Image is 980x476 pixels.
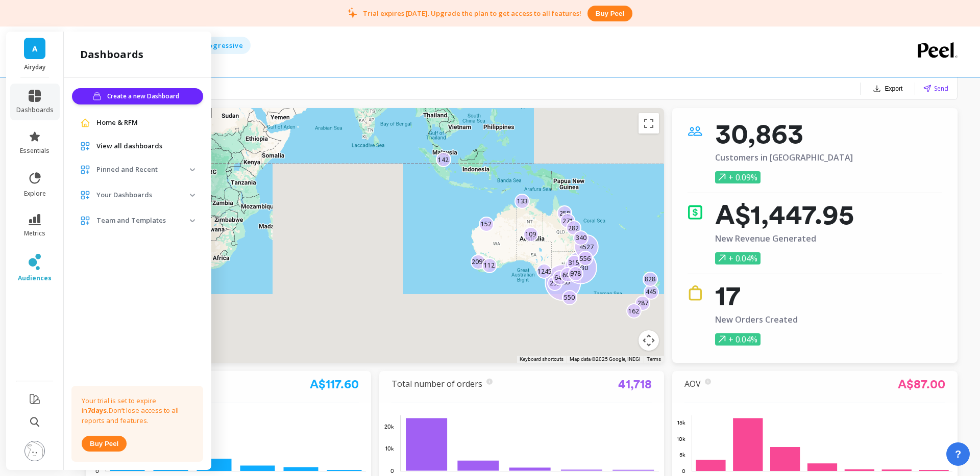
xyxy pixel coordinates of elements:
span: audiences [18,274,52,282]
p: 4527 [579,243,594,251]
p: A$1,447.95 [715,204,854,225]
a: A$117.60 [310,377,359,391]
img: icon [688,204,703,220]
p: Airyday [16,63,54,71]
p: Your trial is set to expire in Don’t lose access to all reports and features. [82,396,193,426]
a: AOV [684,378,701,389]
p: 287 [637,299,648,307]
img: down caret icon [190,194,195,197]
p: Pinned and Recent [96,165,190,175]
p: 556 [580,254,591,263]
p: + 0.04% [715,252,761,265]
img: down caret icon [190,168,195,171]
span: metrics [24,229,45,237]
p: 6030 [574,263,588,272]
p: 550 [564,293,575,302]
p: 1245 [537,267,552,276]
button: Buy peel [82,436,127,452]
a: A$87.00 [898,377,945,391]
button: Buy peel [587,6,632,21]
p: 271 [562,217,573,225]
p: 133 [517,197,527,205]
a: View all dashboards [96,141,195,151]
img: navigation item icon [80,141,90,151]
p: Your Dashboards [96,190,190,200]
a: Terms (opens in new tab) [647,356,661,362]
a: Total number of orders [391,378,482,389]
p: 152 [481,220,492,228]
p: 608 [562,271,573,279]
img: profile picture [24,441,45,461]
button: Toggle fullscreen view [639,113,659,134]
p: 17 [715,285,798,306]
button: Send [923,84,948,93]
span: ? [955,447,961,461]
img: navigation item icon [80,190,90,200]
span: essentials [20,147,50,155]
p: Customers in [GEOGRAPHIC_DATA] [715,153,853,162]
p: 645 [554,273,565,282]
p: 30,863 [715,123,853,144]
p: 295 [549,279,560,287]
p: 112 [484,261,495,270]
p: 340 [575,233,586,242]
img: navigation item icon [80,216,90,226]
p: + 0.09% [715,171,761,183]
span: dashboards [16,106,54,114]
a: 41,718 [618,377,652,391]
p: Team and Templates [96,216,190,226]
p: 162 [628,307,639,315]
p: Trial expires [DATE]. Upgrade the plan to get access to all features! [363,9,581,18]
p: 2090 [471,257,485,266]
p: 978 [570,269,581,278]
p: New Orders Created [715,315,798,324]
strong: 7 days. [87,406,109,415]
p: 6665 [556,278,570,287]
img: down caret icon [190,219,195,222]
button: Keyboard shortcuts [520,356,563,363]
span: Home & RFM [96,118,138,128]
p: 282 [568,224,579,232]
img: icon [688,285,703,301]
p: + 0.04% [715,333,761,346]
span: A [32,43,37,55]
button: ? [946,442,970,466]
h2: dashboards [80,47,143,62]
span: Map data ©2025 Google, INEGI [570,356,641,362]
p: 142 [438,155,449,164]
div: Progressive [193,37,251,54]
img: icon [688,123,703,139]
img: navigation item icon [80,118,90,128]
p: 258 [559,209,570,218]
p: 828 [645,275,655,283]
span: View all dashboards [96,141,162,151]
span: Create a new Dashboard [107,91,182,101]
p: 109 [525,230,536,239]
span: explore [24,190,46,198]
p: 445 [646,287,656,296]
img: navigation item icon [80,165,90,175]
p: 315 [569,258,579,267]
button: Export [869,82,907,96]
p: New Revenue Generated [715,234,854,243]
button: Create a new Dashboard [72,88,203,104]
span: Send [934,84,948,93]
button: Map camera controls [639,330,659,351]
